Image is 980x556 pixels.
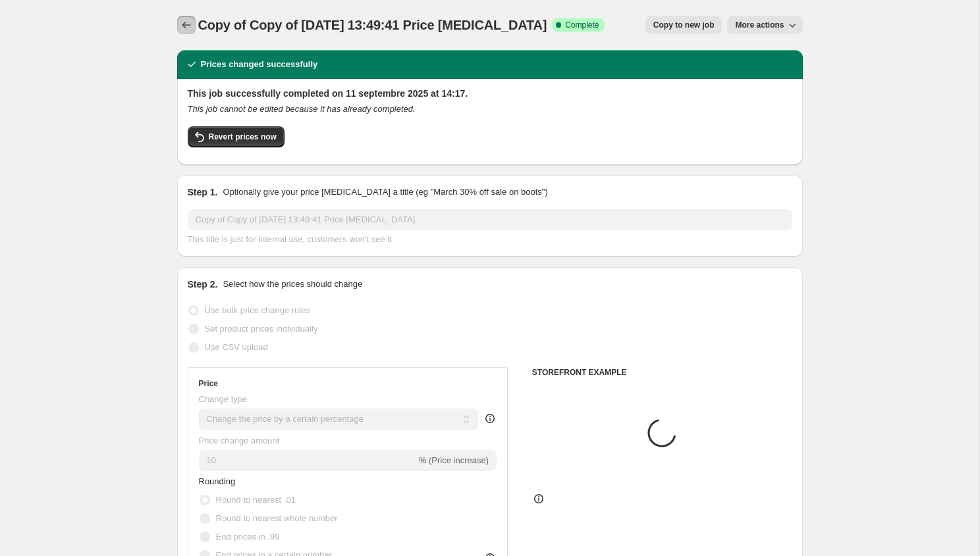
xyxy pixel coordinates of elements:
[199,394,248,404] span: Change type
[188,126,285,147] button: Revert prices now
[205,324,318,334] span: Set product prices individually
[565,20,599,30] span: Complete
[223,278,362,291] p: Select how the prices should change
[199,450,416,471] input: -15
[223,186,547,199] p: Optionally give your price [MEDICAL_DATA] a title (eg "March 30% off sale on boots")
[419,455,489,465] span: % (Price increase)
[188,234,392,244] span: This title is just for internal use, customers won't see it
[188,104,416,114] i: This job cannot be edited because it has already completed.
[653,20,715,30] span: Copy to new job
[209,132,277,142] span: Revert prices now
[199,378,218,389] h3: Price
[188,186,218,199] h2: Step 1.
[735,20,784,30] span: More actions
[205,305,310,315] span: Use bulk price change rules
[645,16,722,34] button: Copy to new job
[177,16,196,34] button: Price change jobs
[483,412,497,425] div: help
[532,367,792,378] h6: STOREFRONT EXAMPLE
[199,436,280,445] span: Price change amount
[216,495,296,505] span: Round to nearest .01
[188,87,792,100] h2: This job successfully completed on 11 septembre 2025 at 14:17.
[205,342,268,352] span: Use CSV upload
[199,476,236,486] span: Rounding
[727,16,802,34] button: More actions
[216,513,338,523] span: Round to nearest whole number
[188,278,218,291] h2: Step 2.
[198,18,547,32] span: Copy of Copy of [DATE] 13:49:41 Price [MEDICAL_DATA]
[201,58,318,71] h2: Prices changed successfully
[216,532,280,542] span: End prices in .99
[188,209,792,230] input: 30% off holiday sale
